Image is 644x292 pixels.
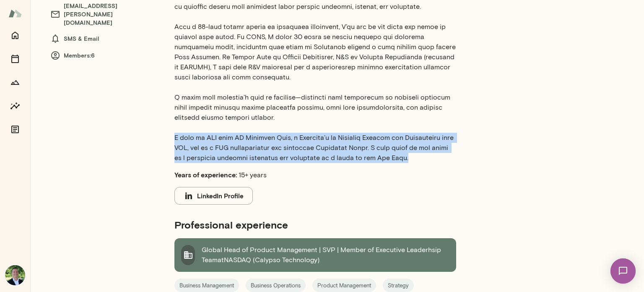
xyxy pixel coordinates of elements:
h6: [EMAIL_ADDRESS][PERSON_NAME][DOMAIN_NAME] [50,2,158,27]
button: Home [7,27,23,44]
h5: Professional experience [174,218,456,231]
span: Strategy [383,281,414,290]
h6: Members: 6 [50,50,158,61]
button: Growth Plan [7,74,23,91]
img: Mento [8,5,22,21]
button: Sessions [7,50,23,67]
b: Years of experience: [174,171,237,179]
p: Global Head of Product Management | SVP | Member of Executive Leaderhsip Team at NASDAQ (Calypso ... [202,245,449,265]
span: Product Management [312,281,376,290]
h6: SMS & Email [50,34,158,44]
button: LinkedIn Profile [174,187,253,205]
button: Documents [7,121,23,138]
span: Business Operations [246,281,306,290]
span: Business Management [174,281,239,290]
button: Insights [7,97,23,114]
img: Stefan Berentsen [5,265,25,285]
p: 15+ years [174,170,456,180]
